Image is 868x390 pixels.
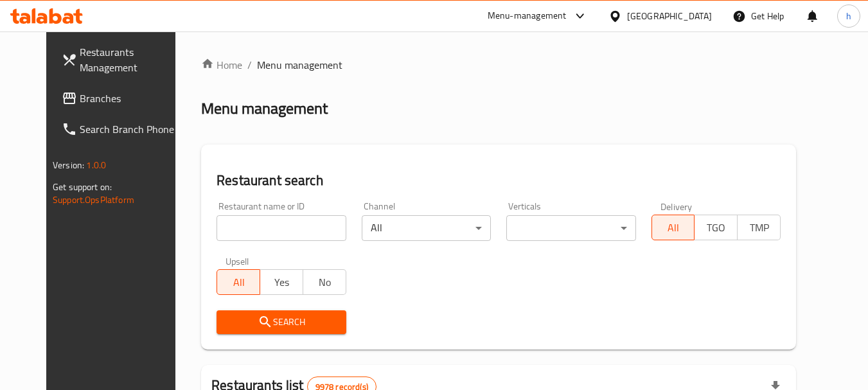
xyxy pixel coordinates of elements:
[53,157,84,173] span: Version:
[53,179,112,195] span: Get support on:
[227,314,335,330] span: Search
[265,273,298,292] span: Yes
[222,273,255,292] span: All
[846,9,851,23] span: h
[217,171,781,190] h2: Restaurant search
[362,215,491,241] div: All
[627,9,712,23] div: [GEOGRAPHIC_DATA]
[201,98,328,119] h2: Menu management
[660,202,693,211] label: Delivery
[488,8,567,24] div: Menu-management
[737,215,781,240] button: TMP
[217,269,260,295] button: All
[308,273,341,292] span: No
[257,57,342,73] span: Menu management
[303,269,346,295] button: No
[51,37,191,83] a: Restaurants Management
[80,121,181,137] span: Search Branch Phone
[651,215,695,240] button: All
[201,57,242,73] a: Home
[217,310,346,334] button: Search
[743,218,775,237] span: TMP
[700,218,732,237] span: TGO
[51,83,191,114] a: Branches
[226,256,249,265] label: Upsell
[86,157,106,173] span: 1.0.0
[201,57,796,73] nav: breadcrumb
[80,44,181,75] span: Restaurants Management
[247,57,252,73] li: /
[657,218,690,237] span: All
[53,191,134,208] a: Support.OpsPlatform
[694,215,738,240] button: TGO
[51,114,191,145] a: Search Branch Phone
[506,215,635,241] div: ​
[217,215,346,241] input: Search for restaurant name or ID..
[260,269,303,295] button: Yes
[80,91,181,106] span: Branches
